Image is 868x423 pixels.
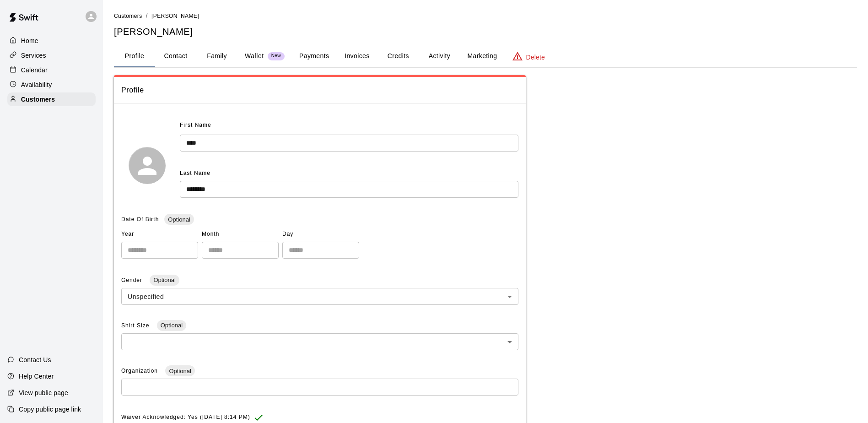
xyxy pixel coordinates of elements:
[202,227,279,242] span: Month
[21,95,55,104] p: Customers
[151,13,199,19] span: [PERSON_NAME]
[245,51,264,61] p: Wallet
[114,12,142,19] a: Customers
[180,170,210,176] span: Last Name
[19,388,68,397] p: View public page
[114,45,857,67] div: basic tabs example
[121,322,151,329] span: Shirt Size
[268,53,285,59] span: New
[21,36,38,45] p: Home
[21,65,48,75] p: Calendar
[146,11,148,21] li: /
[121,368,160,374] span: Organization
[150,277,179,283] span: Optional
[121,227,198,242] span: Year
[460,45,504,67] button: Marketing
[7,63,96,77] a: Calendar
[7,49,96,62] a: Services
[121,216,159,222] span: Date Of Birth
[114,45,155,67] button: Profile
[526,53,545,62] p: Delete
[114,11,857,21] nav: breadcrumb
[377,45,419,67] button: Credits
[336,45,377,67] button: Invoices
[114,26,857,38] h5: [PERSON_NAME]
[7,92,96,106] a: Customers
[19,405,81,414] p: Copy public page link
[121,277,144,283] span: Gender
[165,368,194,374] span: Optional
[419,45,460,67] button: Activity
[155,45,196,67] button: Contact
[21,80,52,89] p: Availability
[19,355,51,364] p: Contact Us
[292,45,336,67] button: Payments
[114,13,142,19] span: Customers
[196,45,237,67] button: Family
[7,34,96,48] a: Home
[7,78,96,92] a: Availability
[282,227,359,242] span: Day
[121,84,518,96] span: Profile
[157,322,186,329] span: Optional
[164,216,194,223] span: Optional
[19,372,54,381] p: Help Center
[21,51,46,60] p: Services
[121,288,518,305] div: Unspecified
[180,118,211,133] span: First Name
